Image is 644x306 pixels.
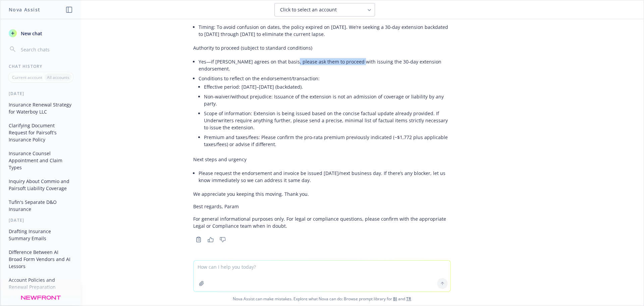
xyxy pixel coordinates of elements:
h1: Nova Assist [9,6,40,13]
p: All accounts [47,75,69,80]
span: Click to select an account [280,6,337,13]
div: Chat History [1,63,81,69]
p: For general informational purposes only. For legal or compliance questions, please confirm with t... [193,215,451,229]
li: Timing: To avoid confusion on dates, the policy expired on [DATE]. We’re seeking a 30‑day extensi... [199,22,451,39]
button: Inquiry About Commio and Pairsoft Liability Coverage [6,176,75,194]
span: New chat [19,30,42,37]
p: Current account [12,75,42,80]
button: New chat [6,27,75,39]
svg: Copy to clipboard [196,236,202,243]
a: TR [406,296,411,302]
li: Please request the endorsement and invoice be issued [DATE]/next business day. If there’s any blo... [199,168,451,185]
button: Difference Between AI Broad Form Vendors and AI Lessors [6,247,75,272]
button: Account Policies and Renewal Preparation [6,274,75,293]
li: Non‑waiver/without prejudice: Issuance of the extension is not an admission of coverage or liabil... [204,92,451,108]
span: Nova Assist can make mistakes. Explore what Nova can do: Browse prompt library for and [3,292,641,306]
div: [DATE] [1,295,81,301]
li: Premium and taxes/fees: Please confirm the pro‑rata premium previously indicated (~$1,772 plus ap... [204,132,451,149]
div: [DATE] [1,217,81,223]
div: [DATE] [1,91,81,96]
button: Click to select an account [274,3,375,16]
button: Drafting Insurance Summary Emails [6,226,75,244]
button: Insurance Renewal Strategy for Waterboy LLC [6,99,75,117]
li: Yes—if [PERSON_NAME] agrees on that basis, please ask them to proceed with issuing the 30‑day ext... [199,57,451,74]
input: Search chats [19,45,73,54]
p: Authority to proceed (subject to standard conditions) [193,44,451,51]
p: Best regards, Param [193,203,451,210]
button: Clarifying Document Request for Pairsoft's Insurance Policy [6,120,75,145]
li: Scope of information: Extension is being issued based on the concise factual update already provi... [204,108,451,132]
a: BI [393,296,397,302]
button: Tufin's Separate D&O Insurance [6,196,75,215]
p: Next steps and urgency [193,156,451,163]
li: Conditions to reflect on the endorsement/transaction: [199,74,451,150]
button: Thumbs down [217,235,228,244]
p: We appreciate you keeping this moving. Thank you. [193,190,451,198]
button: Insurance Counsel Appointment and Claim Types [6,148,75,173]
li: Effective period: [DATE]–[DATE] (backdated). [204,82,451,92]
